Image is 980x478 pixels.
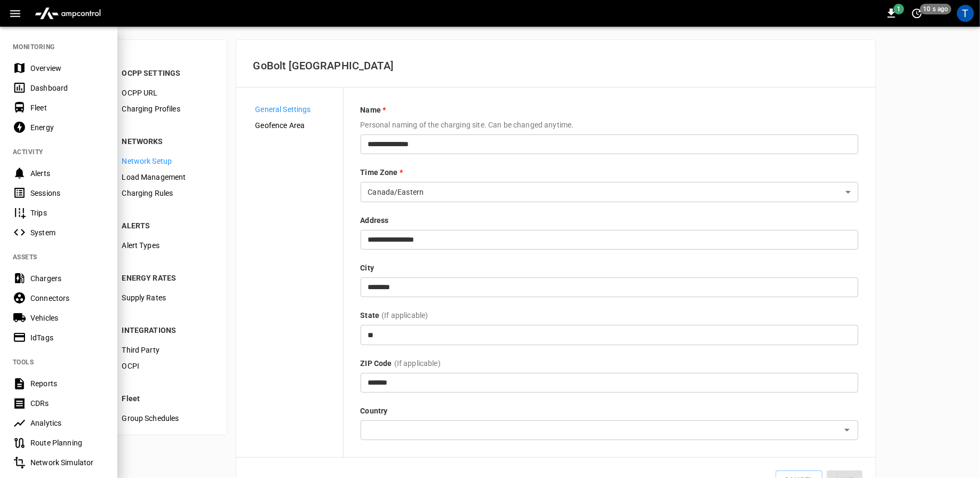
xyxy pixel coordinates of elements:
img: ampcontrol.io logo [30,3,105,23]
div: Network Simulator [30,457,105,468]
div: System [30,227,105,238]
div: Analytics [30,418,105,428]
span: 10 s ago [920,4,952,14]
div: Trips [30,208,105,218]
div: IdTags [30,332,105,343]
span: 1 [894,4,904,14]
div: profile-icon [957,5,974,22]
button: set refresh interval [909,5,926,22]
div: Dashboard [30,83,105,93]
div: Vehicles [30,313,105,323]
div: CDRs [30,398,105,409]
div: Route Planning [30,437,105,448]
div: Fleet [30,102,105,113]
div: Sessions [30,188,105,198]
div: Chargers [30,273,105,284]
div: Overview [30,63,105,74]
div: Connectors [30,293,105,304]
div: Energy [30,122,105,133]
div: Alerts [30,168,105,179]
div: Reports [30,378,105,389]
